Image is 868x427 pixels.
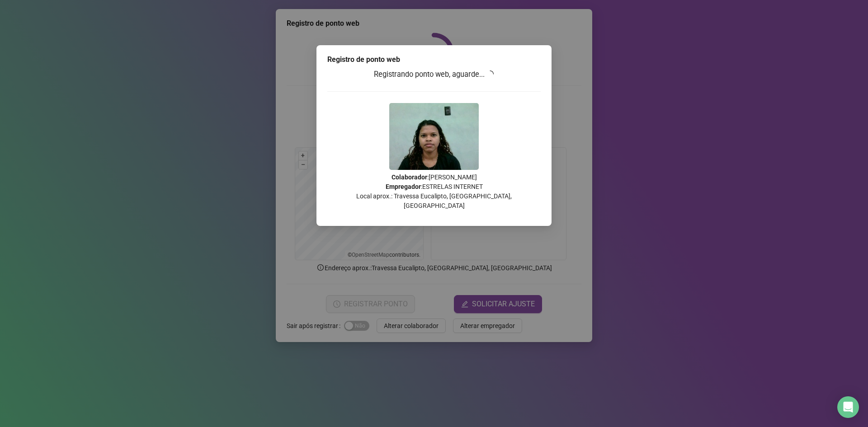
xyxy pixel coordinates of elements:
[327,173,541,211] p: : [PERSON_NAME] : ESTRELAS INTERNET Local aprox.: Travessa Eucalipto, [GEOGRAPHIC_DATA], [GEOGRAP...
[486,70,495,79] span: loading
[327,69,541,80] h3: Registrando ponto web, aguarde...
[837,396,859,418] div: Open Intercom Messenger
[389,103,479,170] img: 2Q==
[386,183,421,190] strong: Empregador
[327,54,541,65] div: Registro de ponto web
[392,174,427,181] strong: Colaborador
